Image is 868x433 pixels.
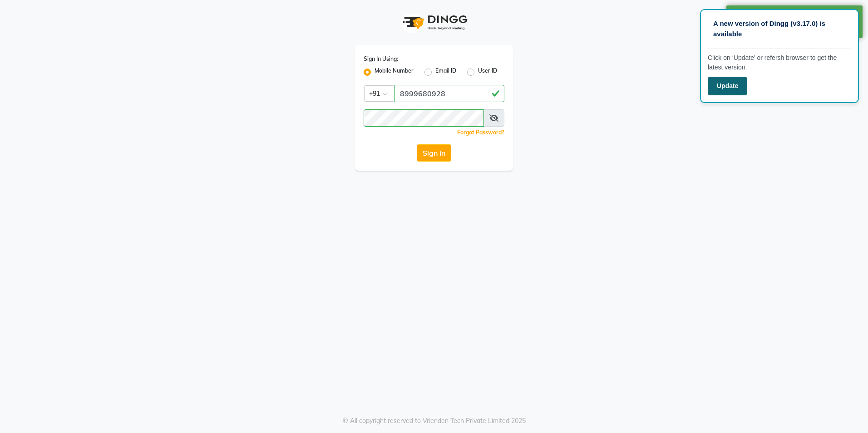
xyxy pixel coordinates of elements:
[375,67,414,78] label: Mobile Number
[417,144,451,162] button: Sign In
[478,67,497,78] label: User ID
[398,9,470,36] img: logo1.svg
[708,53,851,72] p: Click on ‘Update’ or refersh browser to get the latest version.
[713,19,846,39] p: A new version of Dingg (v3.17.0) is available
[394,85,504,102] input: Username
[457,129,504,136] a: Forgot Password?
[364,109,484,127] input: Username
[708,77,747,95] button: Update
[435,67,456,78] label: Email ID
[364,55,398,63] label: Sign In Using:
